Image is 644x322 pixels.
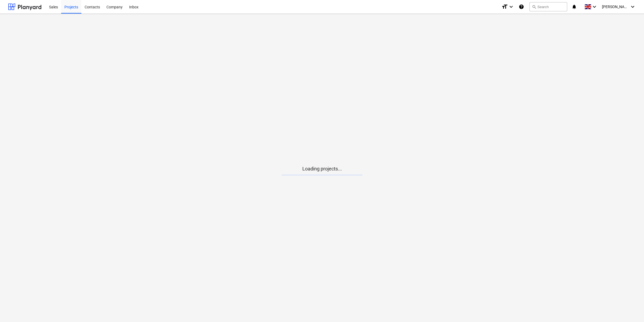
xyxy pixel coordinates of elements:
span: [PERSON_NAME] [602,5,629,9]
i: Knowledge base [519,4,524,10]
i: notifications [572,4,577,10]
button: Search [529,2,567,11]
i: keyboard_arrow_down [508,4,514,10]
p: Loading projects... [282,166,362,172]
i: keyboard_arrow_down [629,4,636,10]
i: format_size [501,4,508,10]
span: search [532,5,536,9]
i: keyboard_arrow_down [591,4,598,10]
